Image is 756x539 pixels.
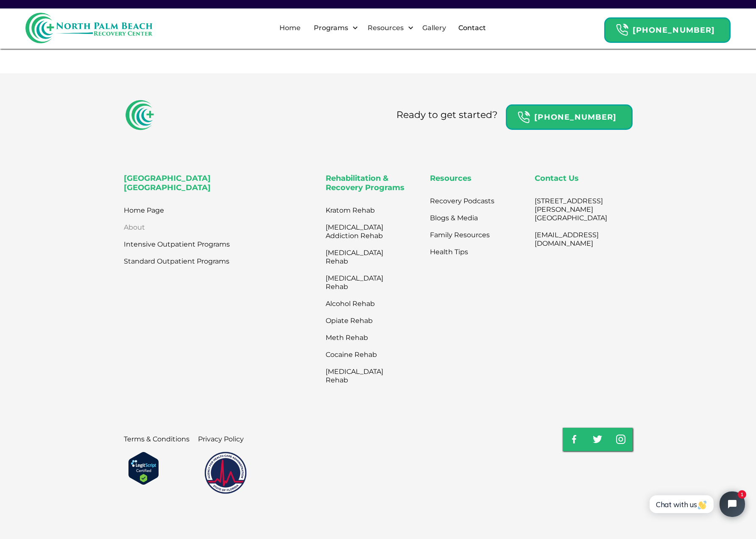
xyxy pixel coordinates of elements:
a: Gallery [417,14,451,42]
img: Header Calendar Icons [517,111,530,124]
a: Home Page [124,202,164,219]
a: [STREET_ADDRESS][PERSON_NAME][GEOGRAPHIC_DATA] [535,193,607,227]
strong: [PHONE_NUMBER] [534,112,617,122]
strong: Resources [430,174,471,183]
div: Programs [307,14,360,42]
a: Contact [453,14,491,42]
a: Kratom Rehab [326,202,398,219]
a: Health Tips [430,244,468,261]
strong: Rehabilitation & Recovery Programs [326,174,405,192]
strong: [GEOGRAPHIC_DATA] [GEOGRAPHIC_DATA] [124,174,211,192]
a: Privacy Policy [198,431,244,448]
a: [MEDICAL_DATA] Rehab [326,244,398,270]
a: Standard Outpatient Programs [124,253,229,270]
a: Blogs & Media [430,210,478,227]
a: Verify LegitScript Approval for www.northpalmrc.com [128,464,159,471]
img: Header Calendar Icons [616,23,628,36]
strong: Contact Us [535,174,579,183]
iframe: Tidio Chat [640,484,752,524]
a: [MEDICAL_DATA] Rehab [326,270,398,295]
a: Meth Rehab [326,329,398,346]
a: Intensive Outpatient Programs [124,236,230,253]
a: Header Calendar Icons[PHONE_NUMBER] [506,100,632,130]
a: Header Calendar Icons[PHONE_NUMBER] [604,13,731,43]
div: Resources [365,23,406,33]
strong: [PHONE_NUMBER] [633,25,715,35]
a: [EMAIL_ADDRESS][DOMAIN_NAME] [535,227,607,252]
a: [MEDICAL_DATA] Addiction Rehab [326,219,398,244]
a: Family Resources [430,227,490,244]
a: About [124,219,145,236]
a: Cocaine Rehab [326,346,398,363]
img: Verify Approval for www.northpalmrc.com [128,452,159,485]
a: Recovery Podcasts [430,193,494,210]
div: Resources [360,14,416,42]
a: Alcohol Rehab [326,295,398,312]
div: Ready to get started? [396,109,497,122]
a: Opiate Rehab [326,312,398,329]
a: [MEDICAL_DATA] Rehab [326,363,398,389]
a: Terms & Conditions [124,431,190,448]
a: Home [274,14,306,42]
div: Programs [312,23,350,33]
